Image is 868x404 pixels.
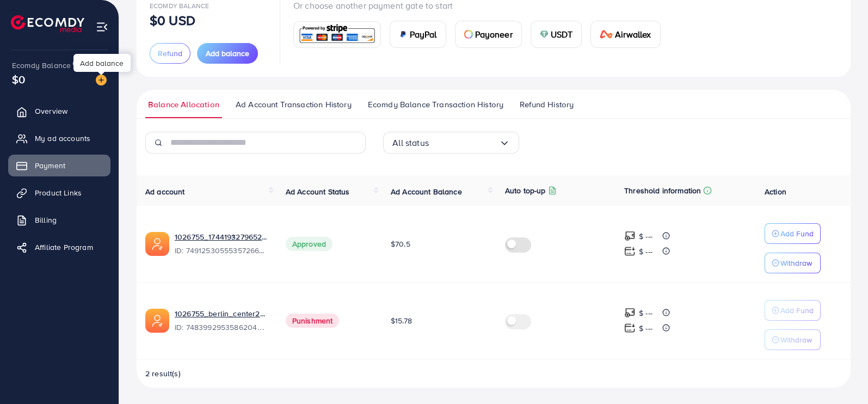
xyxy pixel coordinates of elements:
a: Product Links [8,182,110,204]
img: ic-ads-acc.e4c84228.svg [145,309,169,333]
a: cardUSDT [531,21,582,48]
span: $70.5 [391,238,410,249]
input: Search for option [429,134,499,151]
div: <span class='underline'>1026755_berlin_center2_1742502905670</span></br>7483992953586204688 [175,308,268,333]
p: Add Fund [780,304,814,317]
span: USDT [551,28,573,41]
button: Withdraw [765,253,821,273]
p: Auto top-up [505,184,546,197]
button: Add Fund [765,223,821,244]
a: cardPayPal [390,21,446,48]
span: Product Links [35,187,82,198]
span: Overview [35,106,67,117]
button: Add Fund [765,300,821,321]
img: top-up amount [624,246,636,257]
p: $ --- [639,307,652,320]
div: <span class='underline'>1026755_اسامة اسماعيل خضر_1744193279652</span></br>7491253055535726609 [175,231,268,256]
button: Add balance [197,43,258,64]
img: logo [11,15,84,32]
div: Search for option [383,132,519,154]
a: cardPayoneer [455,21,522,48]
span: All status [392,134,429,151]
p: Threshold information [624,184,701,197]
span: Ecomdy Balance Transaction History [368,99,503,111]
a: My ad accounts [8,127,110,149]
a: Billing [8,209,110,231]
span: My ad accounts [35,133,90,144]
div: Add balance [73,54,131,72]
img: card [399,30,408,39]
a: cardAirwallex [590,21,660,48]
span: Ad account [145,186,185,197]
span: $15.78 [391,315,412,326]
a: card [293,21,381,48]
img: card [297,23,377,46]
span: Balance Allocation [148,99,219,111]
span: Refund [158,48,182,59]
p: $ --- [639,245,652,258]
span: 2 result(s) [145,368,181,379]
p: $ --- [639,322,652,335]
img: image [96,75,107,85]
iframe: Chat [822,355,860,396]
a: 1026755_اسامة اسماعيل خضر_1744193279652 [175,231,268,242]
a: Overview [8,100,110,122]
p: Withdraw [780,333,812,346]
span: Billing [35,215,57,225]
span: Payment [35,160,65,171]
span: ID: 7483992953586204688 [175,322,268,333]
span: Payoneer [475,28,513,41]
img: card [540,30,549,39]
span: Refund History [520,99,574,111]
img: ic-ads-acc.e4c84228.svg [145,232,169,256]
span: Ad Account Balance [391,186,462,197]
img: top-up amount [624,307,636,319]
span: PayPal [410,28,437,41]
p: Withdraw [780,256,812,270]
img: top-up amount [624,230,636,242]
span: Ad Account Status [286,186,350,197]
button: Refund [150,43,190,64]
p: $ --- [639,230,652,243]
span: Ecomdy Balance [150,1,209,10]
span: Add balance [206,48,249,59]
button: Withdraw [765,329,821,350]
img: top-up amount [624,322,636,334]
span: Action [765,186,786,197]
a: Payment [8,155,110,176]
span: Ecomdy Balance [12,60,71,71]
span: Airwallex [615,28,651,41]
a: 1026755_berlin_center2_1742502905670 [175,308,268,319]
span: $0 [12,71,25,87]
p: Add Fund [780,227,814,240]
span: Ad Account Transaction History [236,99,352,111]
span: Affiliate Program [35,242,93,253]
span: ID: 7491253055535726609 [175,245,268,256]
p: $0 USD [150,14,195,27]
a: Affiliate Program [8,236,110,258]
span: Punishment [286,314,340,328]
img: card [600,30,613,39]
img: card [464,30,473,39]
span: Approved [286,237,333,251]
img: menu [96,21,108,33]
